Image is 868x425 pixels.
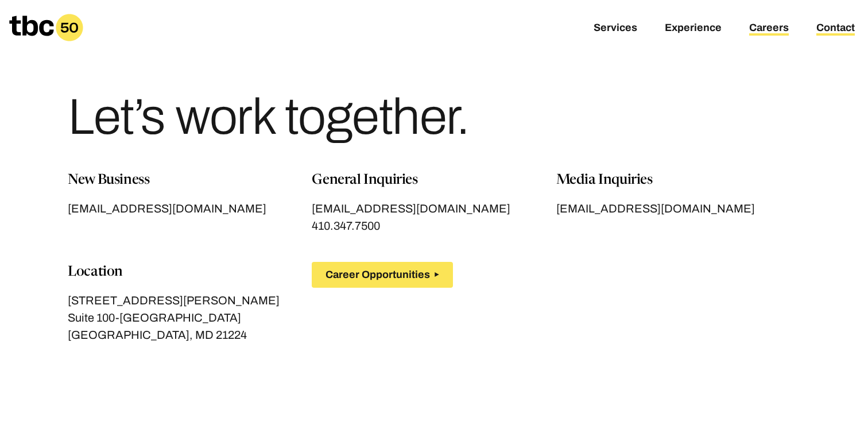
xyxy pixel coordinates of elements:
a: Services [594,22,637,36]
button: Career Opportunities [312,262,453,288]
a: [EMAIL_ADDRESS][DOMAIN_NAME] [312,200,556,217]
h1: Let’s work together. [68,92,468,142]
a: Experience [665,22,722,36]
p: New Business [68,170,312,191]
span: [EMAIL_ADDRESS][DOMAIN_NAME] [68,202,266,217]
p: [GEOGRAPHIC_DATA], MD 21224 [68,326,312,343]
p: [STREET_ADDRESS][PERSON_NAME] [68,292,312,309]
a: Contact [816,22,855,36]
span: [EMAIL_ADDRESS][DOMAIN_NAME] [556,202,755,217]
a: Careers [749,22,789,36]
span: Career Opportunities [325,269,430,281]
p: Suite 100-[GEOGRAPHIC_DATA] [68,309,312,326]
a: [EMAIL_ADDRESS][DOMAIN_NAME] [556,200,800,217]
span: 410.347.7500 [312,219,380,234]
span: [EMAIL_ADDRESS][DOMAIN_NAME] [312,202,510,217]
p: Location [68,262,312,283]
p: General Inquiries [312,170,556,191]
a: [EMAIL_ADDRESS][DOMAIN_NAME] [68,200,312,217]
a: Homepage [9,14,83,41]
p: Media Inquiries [556,170,800,191]
a: 410.347.7500 [312,217,380,234]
